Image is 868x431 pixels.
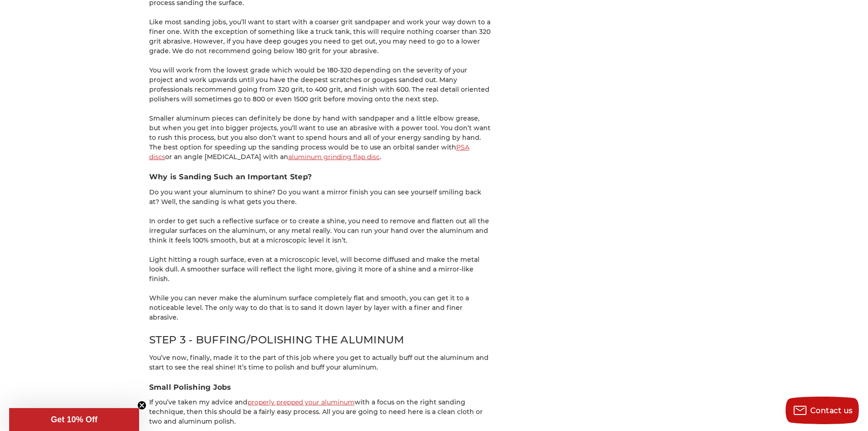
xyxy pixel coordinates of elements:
a: PSA discs [149,143,469,161]
span: Contact us [810,406,853,415]
p: You’ve now, finally, made it to the part of this job where you get to actually buff out the alumi... [149,353,492,372]
p: If you’ve taken my advice and with a focus on the right sanding technique, then this should be a ... [149,398,492,426]
h2: STEP 3 - BUFFING/POLISHING THE ALUMINUM [149,332,492,348]
a: aluminum grinding flap disc [288,153,380,161]
p: Light hitting a rough surface, even at a microscopic level, will become diffused and make the met... [149,255,492,284]
h3: Why is Sanding Such an Important Step? [149,171,492,182]
button: Close teaser [137,401,146,410]
div: Get 10% OffClose teaser [9,408,139,431]
p: You will work from the lowest grade which would be 180-320 depending on the severity of your proj... [149,66,492,104]
span: Get 10% Off [51,415,97,424]
p: Smaller aluminum pieces can definitely be done by hand with sandpaper and a little elbow grease, ... [149,114,492,162]
p: Do you want your aluminum to shine? Do you want a mirror finish you can see yourself smiling back... [149,188,492,207]
button: Contact us [786,397,859,424]
p: While you can never make the aluminum surface completely flat and smooth, you can get it to a not... [149,293,492,322]
p: Like most sanding jobs, you’ll want to start with a coarser grit sandpaper and work your way down... [149,17,492,56]
h3: Small Polishing Jobs [149,382,492,393]
p: In order to get such a reflective surface or to create a shine, you need to remove and flatten ou... [149,216,492,245]
a: properly prepped your aluminum [248,398,355,406]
